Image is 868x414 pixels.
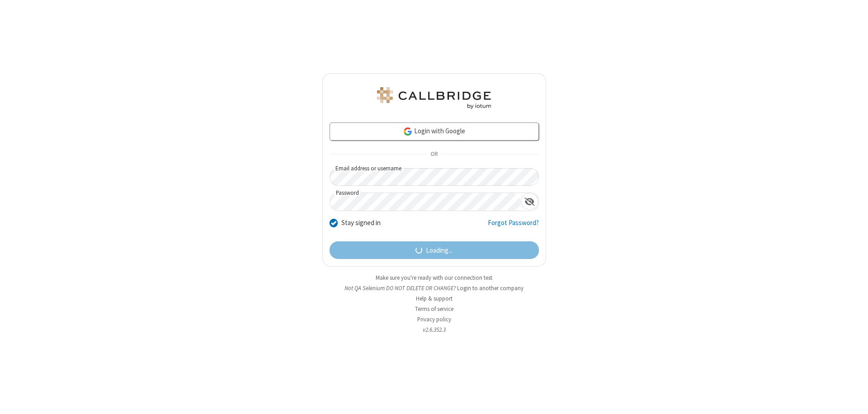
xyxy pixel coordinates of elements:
button: Login to another company [457,284,524,292]
button: Loading... [330,241,539,259]
li: v2.6.352.3 [322,325,546,334]
input: Password [330,193,521,211]
input: Email address or username [330,168,539,186]
a: Login with Google [330,122,539,141]
a: Terms of service [415,305,453,313]
img: QA Selenium DO NOT DELETE OR CHANGE [375,87,493,109]
li: Not QA Selenium DO NOT DELETE OR CHANGE? [322,284,546,292]
label: Stay signed in [341,218,381,228]
a: Forgot Password? [488,218,539,235]
img: google-icon.png [403,127,413,136]
div: Show password [521,193,538,210]
span: OR [427,148,441,161]
span: Loading... [426,245,453,256]
a: Privacy policy [417,315,451,323]
a: Help & support [416,295,453,302]
a: Make sure you're ready with our connection test [376,274,492,282]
